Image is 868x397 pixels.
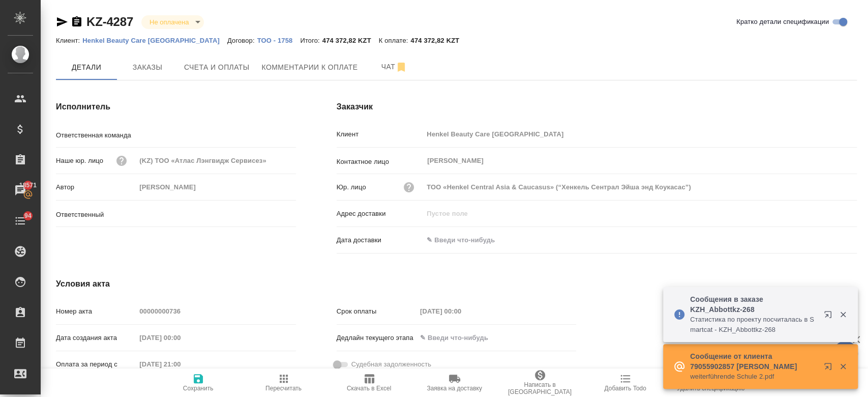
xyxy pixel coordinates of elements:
[337,333,416,343] p: Дедлайн текущего этапа
[416,304,505,319] input: Пустое поле
[56,156,103,166] p: Наше юр. лицо
[379,37,411,44] p: К оплате:
[3,208,38,234] a: 94
[604,385,646,392] span: Добавить Todo
[423,206,857,221] input: Пустое поле
[56,333,136,343] p: Дата создания акта
[347,385,391,392] span: Скачать в Excel
[184,61,250,74] span: Счета и оплаты
[183,385,214,392] span: Сохранить
[156,368,241,397] button: Сохранить
[86,15,133,29] a: KZ-4287
[337,101,857,113] h4: Заказчик
[290,213,292,215] button: Open
[395,61,407,73] svg: Отписаться
[326,368,412,397] button: Скачать в Excel
[503,381,577,395] span: Написать в [GEOGRAPHIC_DATA]
[818,304,842,329] button: Открыть в новой вкладке
[337,306,416,317] p: Срок оплаты
[423,127,857,141] input: Пустое поле
[123,61,172,74] span: Заказы
[146,18,192,26] button: Не оплачена
[690,294,817,315] p: Сообщения в заказе KZH_Abbottkz-268
[337,129,424,139] p: Клиент
[136,304,295,319] input: Пустое поле
[300,37,322,44] p: Итого:
[265,385,302,392] span: Пересчитать
[337,157,424,167] p: Контактное лицо
[82,36,227,44] a: Henkel Beauty Care [GEOGRAPHIC_DATA]
[416,330,505,345] input: ✎ Введи что-нибудь
[56,210,136,220] p: Ответственный
[56,278,576,290] h4: Условия акта
[62,61,111,74] span: Детали
[832,362,853,371] button: Закрыть
[56,130,136,140] p: Ответственная команда
[71,16,83,28] button: Скопировать ссылку
[141,15,204,29] div: Не оплачена
[351,359,431,370] span: Судебная задолженность
[56,16,68,28] button: Скопировать ссылку для ЯМессенджера
[423,233,512,247] input: ✎ Введи что-нибудь
[337,209,424,219] p: Адрес доставки
[136,180,295,194] input: Пустое поле
[370,61,418,73] span: Чат
[56,182,136,192] p: Автор
[3,178,38,203] a: 18571
[690,315,817,335] p: Cтатистика по проекту посчиталась в Smartcat - KZH_Abbottkz-268
[427,385,482,392] span: Заявка на доставку
[583,368,668,397] button: Добавить Todo
[337,235,424,245] p: Дата доставки
[257,36,301,44] a: ТОО - 1758
[412,368,497,397] button: Заявка на доставку
[136,357,225,372] input: Пустое поле
[337,182,366,192] p: Юр. лицо
[832,310,853,319] button: Закрыть
[497,368,583,397] button: Написать в [GEOGRAPHIC_DATA]
[690,351,817,372] p: Сообщение от клиента 79055902857 [PERSON_NAME]
[56,37,82,44] p: Клиент:
[410,37,467,44] p: 474 372,82 KZT
[227,37,257,44] p: Договор:
[241,368,326,397] button: Пересчитать
[690,372,817,382] p: weiterführende Schule 2.pdf
[136,330,225,345] input: Пустое поле
[82,37,227,44] p: Henkel Beauty Care [GEOGRAPHIC_DATA]
[736,17,829,27] span: Кратко детали спецификации
[322,37,379,44] p: 474 372,82 KZT
[257,37,301,44] p: ТОО - 1758
[18,211,38,221] span: 94
[818,356,842,381] button: Открыть в новой вкладке
[136,153,295,168] input: Пустое поле
[13,180,43,190] span: 18571
[56,359,136,370] p: Оплата за период с
[56,306,136,317] p: Номер акта
[262,61,358,74] span: Комментарии к оплате
[56,101,296,113] h4: Исполнитель
[423,180,857,194] input: Пустое поле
